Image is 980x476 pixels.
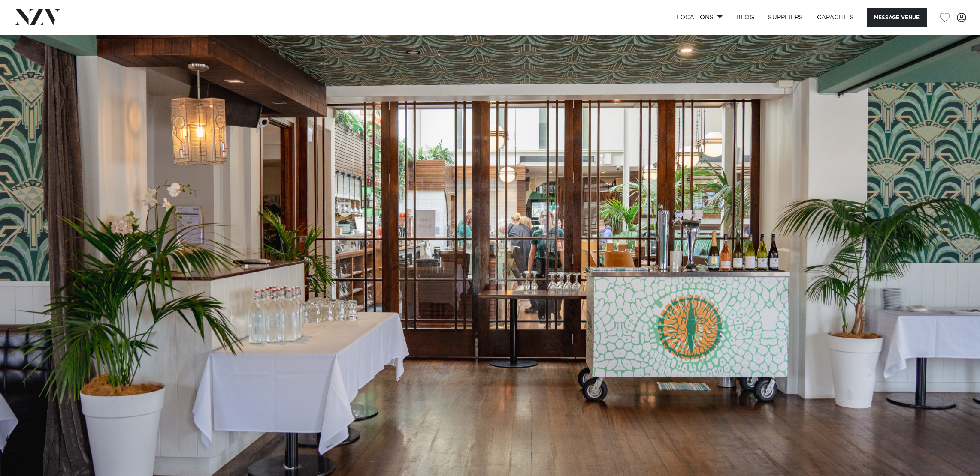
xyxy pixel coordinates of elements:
button: Message Venue [867,8,927,27]
a: BLOG [729,8,761,27]
img: nzv-logo.png [14,9,60,25]
a: Locations [669,8,729,27]
a: Capacities [810,8,861,27]
a: SUPPLIERS [761,8,810,27]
